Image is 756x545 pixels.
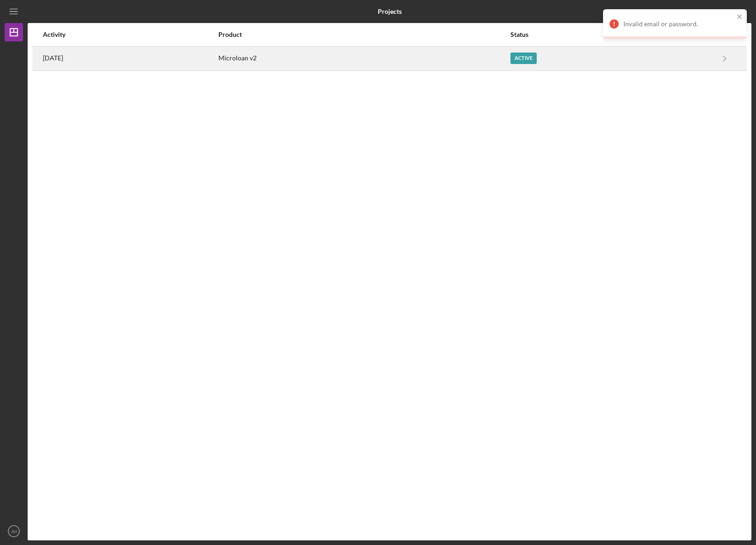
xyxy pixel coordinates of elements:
button: close [737,13,743,22]
div: Activity [43,31,217,38]
b: Projects [378,8,402,15]
div: Invalid email or password. [623,20,734,28]
div: Status [510,31,712,38]
div: Active [510,53,537,64]
div: Product [218,31,510,38]
text: JM [11,529,17,534]
button: JM [5,522,23,540]
div: Microloan v2 [218,47,510,70]
time: 2025-09-17 19:38 [43,54,63,62]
